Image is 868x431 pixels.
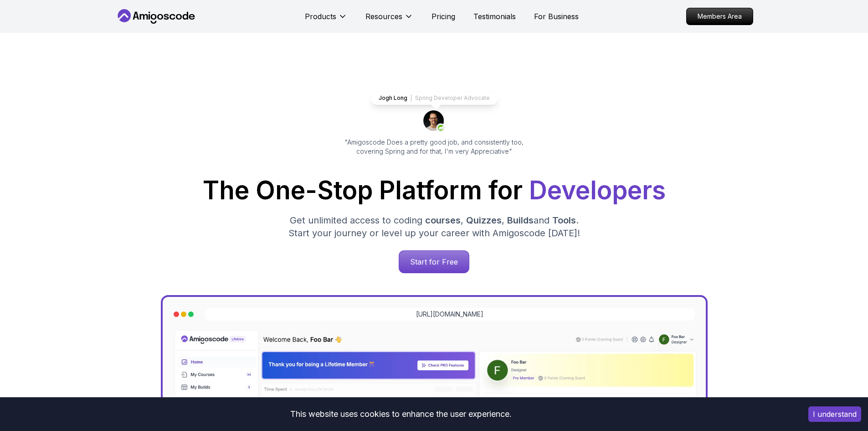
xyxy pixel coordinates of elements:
[305,11,347,29] button: Products
[431,11,455,22] a: Pricing
[399,250,469,273] a: Start for Free
[305,11,336,22] p: Products
[466,215,502,226] span: Quizzes
[423,110,445,132] img: josh long
[415,94,490,102] p: Spring Developer Advocate
[686,8,753,25] a: Members Area
[123,178,746,203] h1: The One-Stop Platform for
[365,11,413,29] button: Resources
[379,94,407,102] p: Jogh Long
[425,215,461,226] span: courses
[281,214,587,239] p: Get unlimited access to coding , , and . Start your journey or level up your career with Amigosco...
[7,404,795,424] div: This website uses cookies to enhance the user experience.
[534,11,579,22] a: For Business
[473,11,516,22] a: Testimonials
[416,310,483,319] a: [URL][DOMAIN_NAME]
[365,11,402,22] p: Resources
[399,251,469,273] p: Start for Free
[529,175,666,205] span: Developers
[552,215,576,226] span: Tools
[808,406,861,422] button: Accept cookies
[687,8,753,25] p: Members Area
[507,215,534,226] span: Builds
[332,138,536,156] p: "Amigoscode Does a pretty good job, and consistently too, covering Spring and for that, I'm very ...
